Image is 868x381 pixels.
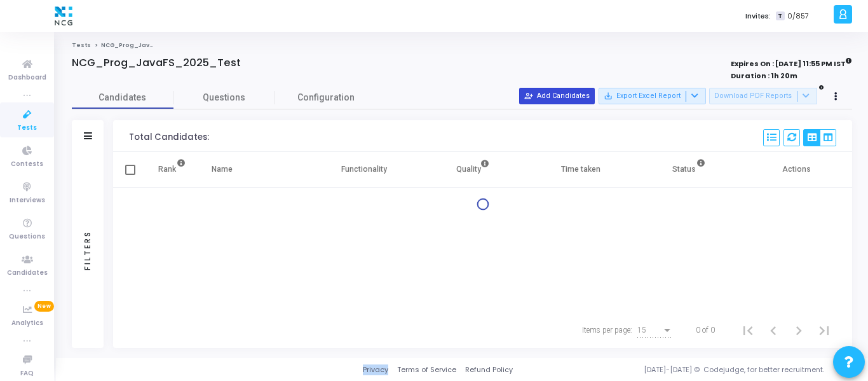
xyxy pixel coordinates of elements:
[776,11,784,21] span: T
[561,162,600,176] div: Time taken
[363,364,388,375] a: Privacy
[637,326,673,335] mat-select: Items per page:
[72,41,852,50] nav: breadcrumb
[786,317,811,343] button: Next page
[803,129,836,146] div: View Options
[811,317,837,343] button: Last page
[82,180,93,320] div: Filters
[173,91,275,104] span: Questions
[51,3,76,29] img: logo
[20,368,34,379] span: FAQ
[309,152,418,188] th: Functionality
[72,41,91,49] a: Tests
[465,364,513,375] a: Refund Policy
[745,11,771,22] label: Invites:
[519,88,595,104] button: Add Candidates
[17,123,37,134] span: Tests
[8,73,46,83] span: Dashboard
[34,301,54,312] span: New
[418,152,527,188] th: Quality
[637,326,646,335] span: 15
[212,162,233,176] div: Name
[101,41,201,49] span: NCG_Prog_JavaFS_2025_Test
[513,364,852,375] div: [DATE]-[DATE] © Codejudge, for better recruitment.
[524,92,533,100] mat-icon: person_add_alt
[735,317,761,343] button: First page
[761,317,786,343] button: Previous page
[787,11,809,22] span: 0/857
[145,152,199,188] th: Rank
[7,268,48,279] span: Candidates
[599,88,706,104] button: Export Excel Report
[11,318,43,329] span: Analytics
[11,159,43,170] span: Contests
[72,57,241,69] h4: NCG_Prog_JavaFS_2025_Test
[297,91,355,104] span: Configuration
[397,364,456,375] a: Terms of Service
[635,152,744,188] th: Status
[129,132,209,142] div: Total Candidates:
[604,92,613,100] mat-icon: save_alt
[731,55,852,69] strong: Expires On : [DATE] 11:55 PM IST
[731,71,797,81] strong: Duration : 1h 20m
[709,88,817,104] button: Download PDF Reports
[9,232,45,242] span: Questions
[10,195,45,206] span: Interviews
[582,324,632,336] div: Items per page:
[743,152,852,188] th: Actions
[72,91,173,104] span: Candidates
[696,324,715,336] div: 0 of 0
